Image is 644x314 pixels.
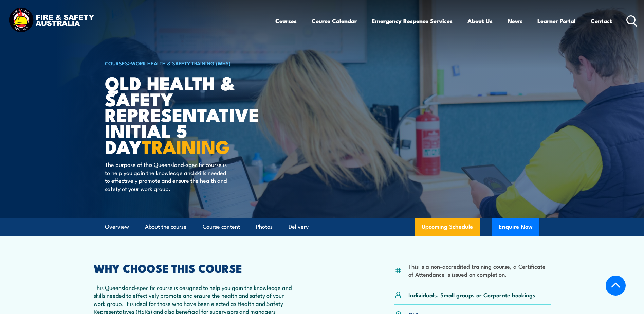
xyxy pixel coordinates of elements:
p: The purpose of this Queensland-specific course is to help you gain the knowledge and skills neede... [105,160,229,192]
a: Delivery [289,218,309,236]
h1: QLD Health & Safety Representative Initial 5 Day [105,75,273,154]
a: COURSES [105,59,128,67]
li: This is a non-accredited training course, a Certificate of Attendance is issued on completion. [408,262,551,278]
a: Overview [105,218,129,236]
a: News [508,12,522,30]
a: About Us [467,12,493,30]
a: Emergency Response Services [372,12,453,30]
a: Courses [275,12,297,30]
strong: TRAINING [142,132,230,160]
a: Learner Portal [537,12,576,30]
a: Work Health & Safety Training (WHS) [131,59,231,67]
a: Course Calendar [312,12,357,30]
a: Contact [591,12,612,30]
h6: > [105,59,273,67]
a: Course content [203,218,240,236]
p: Individuals, Small groups or Corporate bookings [408,291,535,299]
h2: WHY CHOOSE THIS COURSE [94,263,292,273]
a: About the course [145,218,187,236]
a: Upcoming Schedule [415,218,480,236]
button: Enquire Now [492,218,539,236]
a: Photos [256,218,273,236]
